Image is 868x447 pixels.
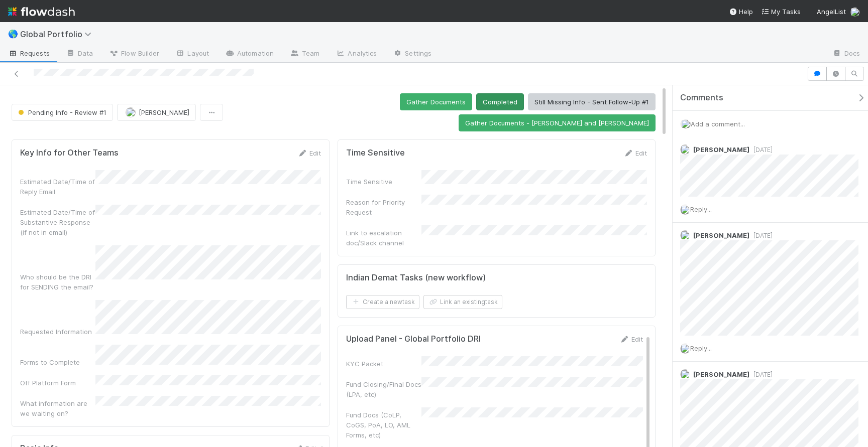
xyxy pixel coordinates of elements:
[217,46,282,62] a: Automation
[400,93,472,110] button: Gather Documents
[126,107,136,117] img: avatar_e0ab5a02-4425-4644-8eca-231d5bcccdf4.png
[20,357,95,367] div: Forms to Complete
[423,295,502,309] button: Link an existingtask
[817,8,846,16] span: AngelList
[346,295,419,309] button: Create a newtask
[139,108,189,116] span: [PERSON_NAME]
[690,205,712,213] span: Reply...
[680,93,723,103] span: Comments
[346,334,481,344] h5: Upload Panel - Global Portfolio DRI
[680,230,690,240] img: avatar_5bf5c33b-3139-4939-a495-cbf9fc6ebf7e.png
[58,46,101,62] a: Data
[282,46,328,62] a: Team
[681,119,691,129] img: avatar_e0ab5a02-4425-4644-8eca-231d5bcccdf4.png
[680,344,690,354] img: avatar_e0ab5a02-4425-4644-8eca-231d5bcccdf4.png
[297,149,321,157] a: Edit
[346,148,405,158] h5: Time Sensitive
[346,228,421,248] div: Link to escalation doc/Slack channel
[167,46,217,62] a: Layout
[824,46,868,62] a: Docs
[16,108,106,116] span: Pending Info - Review #1
[528,93,656,110] button: Still Missing Info - Sent Follow-Up #1
[761,7,801,17] a: My Tasks
[385,46,440,62] a: Settings
[693,145,749,154] span: [PERSON_NAME]
[476,93,524,110] button: Completed
[20,148,119,158] h5: Key Info for Other Teams
[691,120,745,128] span: Add a comment...
[117,104,196,121] button: [PERSON_NAME]
[20,327,95,337] div: Requested Information
[680,205,690,215] img: avatar_e0ab5a02-4425-4644-8eca-231d5bcccdf4.png
[346,379,421,399] div: Fund Closing/Final Docs (LPA, etc)
[20,272,95,292] div: Who should be the DRI for SENDING the email?
[749,146,773,154] span: [DATE]
[749,371,773,378] span: [DATE]
[459,114,656,131] button: Gather Documents - [PERSON_NAME] and [PERSON_NAME]
[623,149,647,157] a: Edit
[8,30,18,38] span: 🌎
[101,46,167,62] a: Flow Builder
[20,378,95,388] div: Off Platform Form
[693,231,749,239] span: [PERSON_NAME]
[20,398,95,418] div: What information are we waiting on?
[20,207,95,237] div: Estimated Date/Time of Substantive Response (if not in email)
[346,359,421,369] div: KYC Packet
[328,46,385,62] a: Analytics
[8,3,75,20] img: logo-inverted-e16ddd16eac7371096b0.svg
[346,410,421,440] div: Fund Docs (CoLP, CoGS, PoA, LO, AML Forms, etc)
[20,177,95,197] div: Estimated Date/Time of Reply Email
[8,48,50,58] span: Requests
[12,104,113,121] button: Pending Info - Review #1
[729,7,753,17] div: Help
[20,29,96,39] span: Global Portfolio
[346,273,486,283] h5: Indian Demat Tasks (new workflow)
[109,48,159,58] span: Flow Builder
[761,8,801,16] span: My Tasks
[850,7,860,17] img: avatar_e0ab5a02-4425-4644-8eca-231d5bcccdf4.png
[346,197,421,217] div: Reason for Priority Request
[693,370,749,378] span: [PERSON_NAME]
[346,177,421,187] div: Time Sensitive
[680,369,690,379] img: avatar_5bf5c33b-3139-4939-a495-cbf9fc6ebf7e.png
[690,344,712,352] span: Reply...
[619,335,643,343] a: Edit
[680,144,690,155] img: avatar_e0ab5a02-4425-4644-8eca-231d5bcccdf4.png
[749,232,773,239] span: [DATE]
